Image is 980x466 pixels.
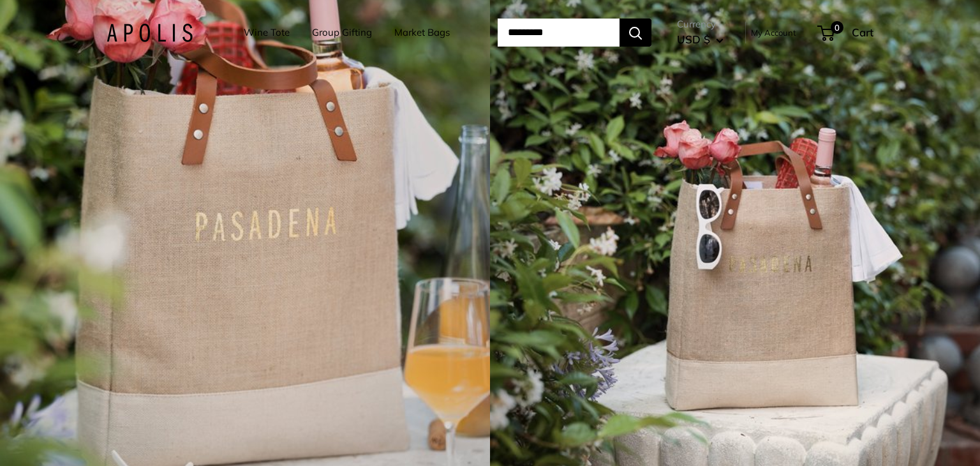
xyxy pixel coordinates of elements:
[107,24,193,42] img: Apolis
[620,19,651,47] button: Search
[751,25,796,40] a: My Account
[831,21,843,34] span: 0
[312,24,372,41] a: Group Gifting
[677,33,710,46] span: USD $
[677,15,724,33] span: Currency
[819,22,873,43] a: 0 Cart
[852,26,873,39] span: Cart
[244,24,290,41] a: Wine Tote
[498,19,620,47] input: Search...
[394,24,450,41] a: Market Bags
[677,29,724,50] button: USD $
